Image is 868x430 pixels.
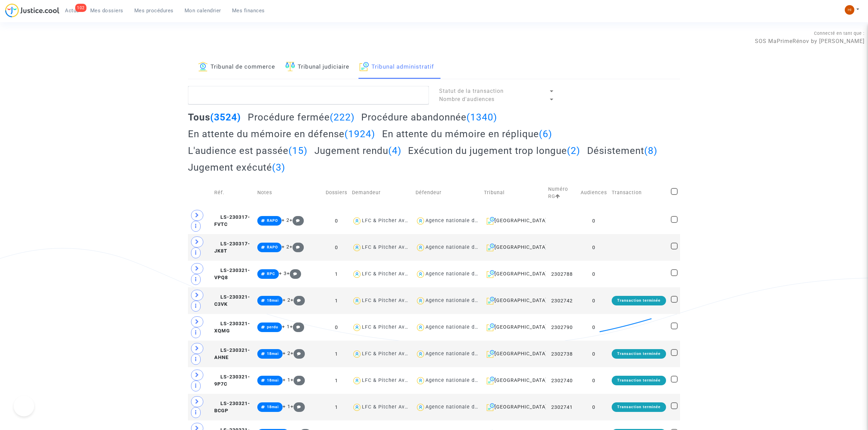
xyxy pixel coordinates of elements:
[134,8,174,14] span: Mes procédures
[287,271,301,276] span: +
[290,297,305,303] span: +
[282,217,289,223] span: + 2
[283,297,290,303] span: + 2
[323,367,350,394] td: 1
[413,178,482,207] td: Défendeur
[214,401,250,414] span: LS-230321-BCGP
[282,244,289,250] span: + 2
[214,294,250,307] span: LS-230321-C3VK
[198,56,275,79] a: Tribunal de commerce
[198,62,208,71] img: icon-banque.svg
[416,322,425,332] img: icon-user.svg
[5,3,59,17] img: jc-logo.svg
[362,324,416,330] div: LFC & Pitcher Avocat
[352,376,362,386] img: icon-user.svg
[360,56,434,79] a: Tribunal administratif
[587,145,657,157] h2: Désistement
[484,243,543,252] div: [GEOGRAPHIC_DATA]
[578,234,609,261] td: 0
[484,270,543,278] div: [GEOGRAPHIC_DATA]
[487,323,494,331] img: icon-archive.svg
[65,8,79,14] span: Actus
[416,296,425,306] img: icon-user.svg
[212,178,255,207] td: Réf.
[425,351,501,357] div: Agence nationale de l'habitat
[352,349,362,359] img: icon-user.svg
[214,321,250,334] span: LS-230321-XQMG
[323,207,350,234] td: 0
[487,217,494,225] img: icon-archive.svg
[248,111,355,123] h2: Procédure fermée
[352,216,362,226] img: icon-user.svg
[185,8,221,14] span: Mon calendrier
[416,269,425,279] img: icon-user.svg
[416,402,425,412] img: icon-user.svg
[416,216,425,226] img: icon-user.svg
[408,145,580,157] h2: Exécution du jugement trop longue
[612,296,666,305] div: Transaction terminée
[283,350,290,356] span: + 2
[267,245,278,249] span: RAPO
[425,271,501,277] div: Agence nationale de l'habitat
[484,323,543,331] div: [GEOGRAPHIC_DATA]
[75,4,86,12] div: 102
[285,56,349,79] a: Tribunal judiciaire
[382,128,552,140] h2: En attente du mémoire en réplique
[267,325,278,329] span: perdu
[352,243,362,253] img: icon-user.svg
[612,402,666,412] div: Transaction terminée
[323,287,350,314] td: 1
[484,403,543,411] div: [GEOGRAPHIC_DATA]
[214,347,250,361] span: LS-230321-AHNE
[845,5,854,15] img: fc99b196863ffcca57bb8fe2645aafd9
[129,5,179,16] a: Mes procédures
[362,298,416,303] div: LFC & Pitcher Avocat
[546,314,578,341] td: 2302790
[425,218,501,224] div: Agence nationale de l'habitat
[578,314,609,341] td: 0
[323,314,350,341] td: 0
[314,145,402,157] h2: Jugement rendu
[232,8,265,14] span: Mes finances
[546,341,578,367] td: 2302738
[285,62,295,71] img: icon-faciliter-sm.svg
[416,376,425,386] img: icon-user.svg
[425,298,501,303] div: Agence nationale de l'habitat
[267,298,279,303] span: 18mai
[290,350,305,356] span: +
[272,162,285,173] span: (3)
[546,287,578,314] td: 2302742
[567,145,580,156] span: (2)
[323,178,350,207] td: Dossiers
[290,377,305,383] span: +
[388,145,402,156] span: (4)
[487,376,494,385] img: icon-archive.svg
[267,218,278,223] span: RAPO
[814,31,865,36] span: Connecté en tant que :
[188,145,308,157] h2: L'audience est passée
[362,351,416,357] div: LFC & Pitcher Avocat
[59,5,85,16] a: 102Actus
[179,5,227,16] a: Mon calendrier
[546,261,578,287] td: 2302788
[90,8,123,14] span: Mes dossiers
[14,396,34,416] iframe: Help Scout Beacon - Open
[361,111,497,123] h2: Procédure abandonnée
[279,271,287,276] span: + 3
[214,374,250,387] span: LS-230321-9P7C
[350,178,413,207] td: Demandeur
[539,128,552,140] span: (6)
[323,234,350,261] td: 0
[487,350,494,358] img: icon-archive.svg
[439,96,494,102] span: Nombre d'audiences
[546,394,578,420] td: 2302741
[288,145,308,156] span: (15)
[578,367,609,394] td: 0
[290,404,305,410] span: +
[188,111,241,123] h2: Tous
[484,350,543,358] div: [GEOGRAPHIC_DATA]
[283,377,290,383] span: + 1
[352,269,362,279] img: icon-user.svg
[282,324,290,330] span: + 1
[188,128,375,140] h2: En attente du mémoire en défense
